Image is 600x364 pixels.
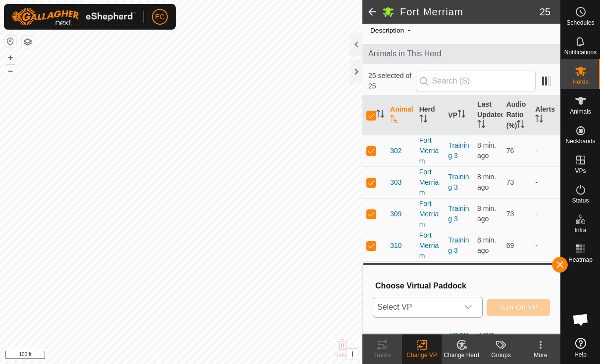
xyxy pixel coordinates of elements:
[481,351,521,360] div: Groups
[477,141,496,160] span: Oct 10, 2025, 10:04 AM
[448,141,469,160] a: Training 3
[386,95,415,135] th: Animal
[419,199,441,230] div: Fort Merriam
[568,257,593,263] span: Heatmap
[402,351,442,360] div: Change VP
[347,349,358,360] button: i
[574,227,586,233] span: Infra
[375,281,550,290] h3: Choose Virtual Paddock
[531,166,560,198] td: -
[419,135,441,166] div: Fort Merriam
[390,241,401,251] span: 310
[458,297,478,317] div: dropdown trigger
[12,8,136,26] img: Gallagher Logo
[419,167,441,198] div: Fort Merriam
[362,351,402,360] div: Tracks
[572,198,589,203] span: Status
[416,71,536,91] input: Search (S)
[390,116,398,124] p-sorticon: Activate to sort
[351,350,353,358] span: i
[368,48,554,60] span: Animals in This Herd
[477,121,485,129] p-sorticon: Activate to sort
[419,230,441,261] div: Fort Merriam
[517,121,525,129] p-sorticon: Activate to sort
[540,4,550,19] span: 25
[561,334,600,362] a: Help
[565,138,595,144] span: Neckbands
[570,109,591,115] span: Animals
[502,95,532,135] th: Audio Ratio (%)
[4,36,16,47] button: Reset Map
[566,20,594,26] span: Schedules
[531,230,560,261] td: -
[506,178,514,186] span: 73
[531,198,560,230] td: -
[400,6,540,18] h2: Fort Merriam
[487,299,550,316] button: Turn On VP
[506,147,514,155] span: 76
[444,95,473,135] th: VP
[499,303,538,311] span: Turn On VP
[390,146,401,156] span: 302
[448,173,469,191] a: Training 3
[4,65,16,77] button: –
[373,297,458,317] span: Select VP
[477,204,496,223] span: Oct 10, 2025, 10:04 AM
[531,261,560,293] td: -
[370,27,404,34] label: Description
[419,116,427,124] p-sorticon: Activate to sort
[4,52,16,64] button: +
[531,135,560,166] td: -
[448,236,469,254] a: Training 3
[22,36,34,48] button: Map Layers
[535,116,543,124] p-sorticon: Activate to sort
[521,351,560,360] div: More
[191,351,220,360] a: Contact Us
[473,95,502,135] th: Last Updated
[415,95,445,135] th: Herd
[506,242,514,249] span: 69
[506,210,514,218] span: 73
[404,22,414,38] span: -
[155,12,164,22] span: EC
[419,262,441,293] div: Fort Merriam
[531,95,560,135] th: Alerts
[574,352,587,358] span: Help
[477,173,496,191] span: Oct 10, 2025, 10:04 AM
[575,168,586,174] span: VPs
[566,305,596,334] div: Open chat
[572,79,588,85] span: Herds
[477,236,496,254] span: Oct 10, 2025, 10:04 AM
[142,351,179,360] a: Privacy Policy
[368,71,416,91] span: 25 selected of 25
[448,204,469,223] a: Training 3
[390,177,401,188] span: 303
[564,49,597,55] span: Notifications
[457,111,465,119] p-sorticon: Activate to sort
[390,209,401,219] span: 309
[376,111,384,119] p-sorticon: Activate to sort
[442,351,481,360] div: Change Herd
